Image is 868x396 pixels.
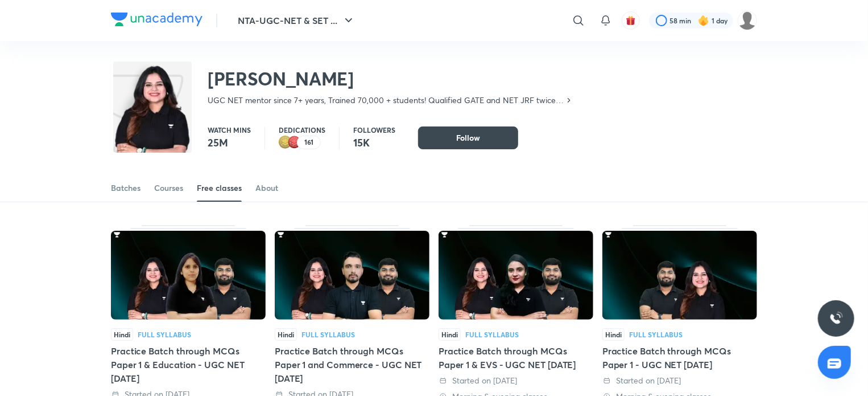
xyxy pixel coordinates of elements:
[626,15,636,26] img: avatar
[829,312,843,325] img: ttu
[439,328,461,341] span: Hindi
[439,344,593,371] div: Practice Batch through MCQs Paper 1 & EVS - UGC NET [DATE]
[456,132,480,144] span: Follow
[197,174,242,202] a: Free classes
[275,328,297,341] span: Hindi
[111,13,202,29] a: Company Logo
[111,174,140,202] a: Batches
[208,67,573,90] h2: [PERSON_NAME]
[111,13,202,26] img: Company Logo
[465,331,519,338] div: Full Syllabus
[154,182,183,194] div: Courses
[111,344,266,385] div: Practice Batch through MCQs Paper 1 & Education - UGC NET [DATE]
[738,11,757,30] img: TARUN
[353,126,395,133] p: Followers
[279,136,292,149] img: educator badge2
[275,344,429,385] div: Practice Batch through MCQs Paper 1 and Commerce - UGC NET [DATE]
[138,331,191,338] div: Full Syllabus
[255,182,278,194] div: About
[208,136,251,149] p: 25M
[111,182,140,194] div: Batches
[231,9,362,32] button: NTA-UGC-NET & SET ...
[197,182,242,194] div: Free classes
[602,231,757,320] img: Thumbnail
[304,138,313,146] p: 161
[622,11,640,30] button: avatar
[698,15,709,26] img: streak
[275,231,429,320] img: Thumbnail
[439,231,593,320] img: Thumbnail
[301,331,355,338] div: Full Syllabus
[208,95,564,106] p: UGC NET mentor since 7+ years, Trained 70,000 + students! Qualified GATE and NET JRF twice. BTech...
[602,328,625,341] span: Hindi
[279,126,325,133] p: Dedications
[208,126,251,133] p: Watch mins
[255,174,278,202] a: About
[602,344,757,371] div: Practice Batch through MCQs Paper 1 - UGC NET [DATE]
[111,231,266,320] img: Thumbnail
[353,136,395,149] p: 15K
[288,136,301,149] img: educator badge1
[629,331,683,338] div: Full Syllabus
[154,174,183,202] a: Courses
[113,64,192,180] img: class
[418,126,518,149] button: Follow
[439,375,593,386] div: Started on 18 Sep 2025
[602,375,757,386] div: Started on 18 Sep 2025
[111,328,133,341] span: Hindi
